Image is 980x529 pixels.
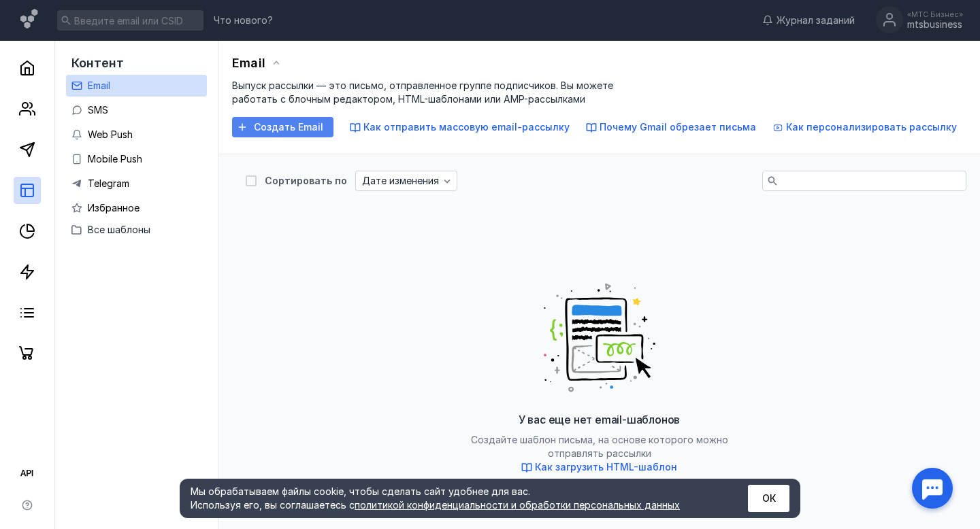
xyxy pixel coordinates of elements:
[519,413,680,426] span: У вас еще нет email-шаблонов
[363,121,570,133] span: Как отправить массовую email-рассылку
[71,56,124,70] span: Контент
[66,197,207,219] a: Избранное
[232,80,613,105] span: Выпуск рассылки — это письмо, отправленное группе подписчиков. Вы можете работать с блочным редак...
[88,153,142,165] span: Mobile Push
[66,148,207,170] a: Mobile Push
[191,485,715,512] div: Мы обрабатываем файлы cookie, чтобы сделать сайт удобнее для вас. Используя его, вы соглашаетесь c
[777,14,855,27] span: Журнал заданий
[586,120,756,134] button: Почему Gmail обрезает письма
[57,10,203,31] input: Введите email или CSID
[265,176,347,186] div: Сортировать по
[907,10,963,18] div: «МТС Бизнес»
[66,75,207,97] a: Email
[71,219,201,241] button: Все шаблоны
[355,499,680,511] a: политикой конфиденциальности и обработки персональных данных
[88,80,110,91] span: Email
[772,120,957,134] button: Как персонализировать рассылку
[254,122,323,133] span: Создать Email
[66,124,207,146] a: Web Push
[350,120,570,134] button: Как отправить массовую email-рассылку
[66,99,207,121] a: SMS
[748,485,789,512] button: ОК
[355,171,457,191] button: Дате изменения
[88,129,133,140] span: Web Push
[88,202,140,214] span: Избранное
[207,16,280,25] a: Что нового?
[535,461,677,473] span: Как загрузить HTML-шаблон
[214,16,273,25] span: Что нового?
[600,121,756,133] span: Почему Gmail обрезает письма
[88,224,150,235] span: Все шаблоны
[232,56,265,70] span: Email
[755,14,862,27] a: Журнал заданий
[66,173,207,194] a: Telegram
[463,434,736,474] span: Создайте шаблон письма, на основе которого можно отправлять рассылки
[88,104,108,116] span: SMS
[232,117,333,137] button: Создать Email
[88,177,129,189] span: Telegram
[362,175,439,187] span: Дате изменения
[786,121,957,133] span: Как персонализировать рассылку
[521,460,677,474] button: Как загрузить HTML-шаблон
[907,19,963,31] div: mtsbusiness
